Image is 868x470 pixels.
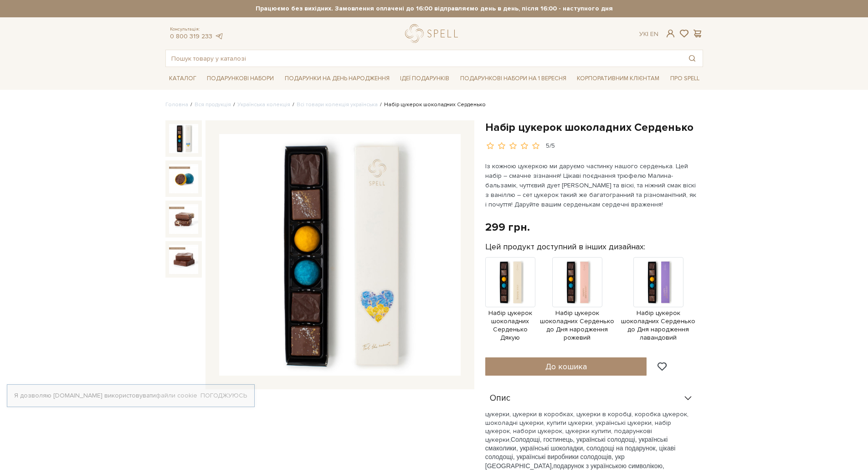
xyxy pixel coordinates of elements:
a: Головна [165,101,188,108]
strong: Працюємо без вихідних. Замовлення оплачені до 16:00 відправляємо день в день, після 16:00 - насту... [165,5,703,13]
div: 5/5 [546,142,555,150]
img: Набір цукерок шоколадних Серденько [169,164,198,193]
a: Всі товари колекція українська [297,101,378,108]
img: Продукт [552,257,602,307]
div: Ук [639,30,658,38]
img: Набір цукерок шоколадних Серденько [169,204,198,233]
a: telegram [215,32,224,40]
a: logo [405,24,462,43]
a: Вся продукція [195,101,231,108]
a: Подарунки на День народження [281,72,393,86]
a: Подарункові набори на 1 Вересня [457,71,570,86]
img: Продукт [485,257,535,307]
a: Про Spell [667,72,703,86]
a: Набір цукерок шоколадних Серденько до Дня народження рожевий [540,278,615,342]
button: Пошук товару у каталозі [682,50,703,67]
span: | [647,30,648,38]
img: Набір цукерок шоколадних Серденько [169,245,198,274]
a: Погоджуюсь [200,392,247,400]
h1: Набір цукерок шоколадних Серденько [485,120,703,134]
a: Корпоративним клієнтам [573,71,663,86]
button: До кошика [485,357,647,376]
a: Подарункові набори [203,72,277,86]
img: Набір цукерок шоколадних Серденько [219,134,461,376]
input: Пошук товару у каталозі [166,50,682,67]
span: Набір цукерок шоколадних Серденько до Дня народження рожевий [540,309,615,342]
span: Опис [490,394,510,403]
a: Українська колекція [237,101,290,108]
label: Цей продукт доступний в інших дизайнах: [485,242,645,252]
div: Я дозволяю [DOMAIN_NAME] використовувати [7,392,254,400]
span: Солодощі, гостинець, українські солодощі, українські смаколики, українські шоколадки, солодощі на... [485,436,676,470]
div: 299 грн. [485,220,530,234]
span: Набір цукерок шоколадних Серденько Дякую [485,309,535,342]
a: Набір цукерок шоколадних Серденько до Дня народження лавандовий [619,278,698,342]
img: Набір цукерок шоколадних Серденько [169,124,198,153]
span: Набір цукерок шоколадних Серденько до Дня народження лавандовий [619,309,698,342]
span: Консультація: [170,26,224,32]
a: 0 800 319 233 [170,32,212,40]
p: Із кожною цукеркою ми даруємо частинку нашого серденька. Цей набір – смачне зізнання! Цікаві поєд... [485,161,699,209]
a: Набір цукерок шоколадних Серденько Дякую [485,278,535,342]
a: Каталог [165,72,200,86]
a: файли cookie [156,392,197,399]
a: En [650,30,658,38]
a: Ідеї подарунків [396,72,453,86]
img: Продукт [633,257,683,307]
li: Набір цукерок шоколадних Серденько [378,101,486,109]
span: До кошика [545,362,587,372]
